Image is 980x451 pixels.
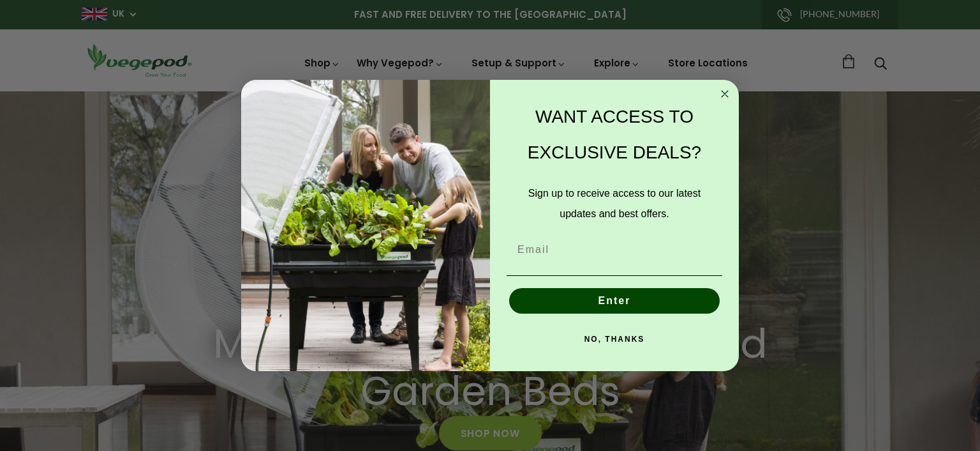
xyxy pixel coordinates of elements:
span: Sign up to receive access to our latest updates and best offers. [528,188,701,219]
img: e9d03583-1bb1-490f-ad29-36751b3212ff.jpeg [241,80,490,372]
input: Email [507,237,722,263]
button: Enter [509,288,720,314]
button: Close dialog [717,86,732,102]
button: NO, THANKS [507,326,722,352]
span: WANT ACCESS TO EXCLUSIVE DEALS? [528,107,701,162]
